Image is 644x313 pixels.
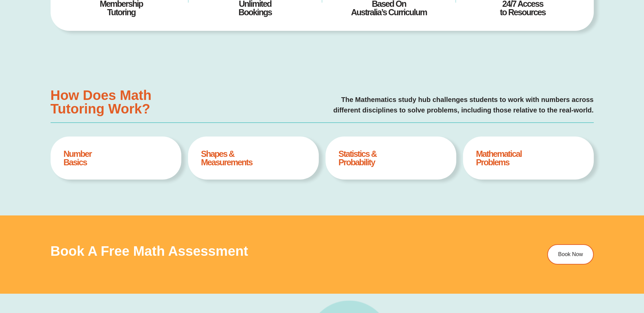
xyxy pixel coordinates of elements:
h3: How Does Math Tutoring Work? [51,88,174,116]
button: Text [173,1,183,10]
h4: Mathematical Problems [476,150,581,167]
button: Add or edit images [192,1,202,10]
p: The Mathematics study hub challenges students to work with numbers across different disciplines t... [181,95,593,116]
h4: Number Basics [63,150,168,167]
iframe: Chat Widget [531,236,644,313]
button: Draw [183,1,192,10]
h4: Shapes & Measurements [201,150,306,167]
h4: Statistics & Probability [338,150,443,167]
h3: Book a Free Math Assessment [51,244,480,258]
span: of ⁨0⁩ [71,1,81,10]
